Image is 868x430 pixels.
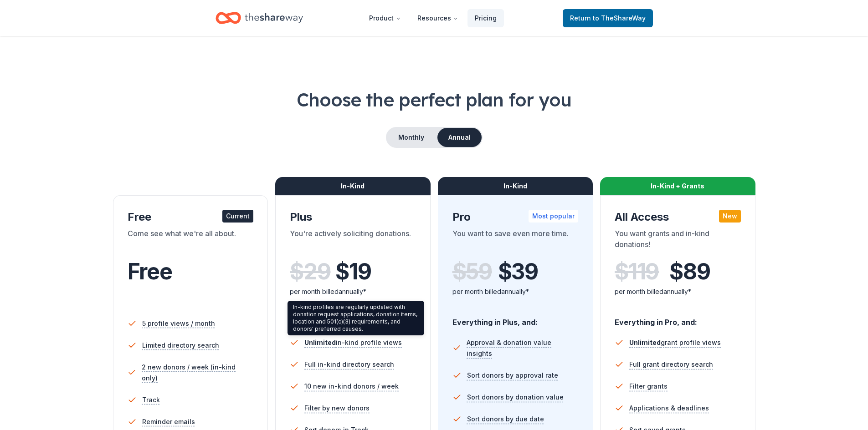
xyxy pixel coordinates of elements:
[362,9,408,27] button: Product
[629,339,661,346] span: Unlimited
[290,210,416,224] div: Plus
[304,403,370,414] span: Filter by new donors
[410,9,466,27] button: Resources
[387,128,436,147] button: Monthly
[304,381,399,392] span: 10 new in-kind donors / week
[452,210,579,224] div: Pro
[128,228,254,253] div: Come see what we're all about.
[335,259,371,284] span: $ 19
[615,210,741,224] div: All Access
[437,128,482,147] button: Annual
[452,309,579,328] div: Everything in Plus, and:
[128,258,172,285] span: Free
[570,13,646,24] span: Return
[600,177,755,195] div: In-Kind + Grants
[669,259,710,284] span: $ 89
[142,416,195,427] span: Reminder emails
[142,395,160,405] span: Track
[304,339,402,346] span: in-kind profile views
[452,286,579,297] div: per month billed annually*
[128,210,254,224] div: Free
[304,359,394,370] span: Full in-kind directory search
[362,7,504,29] nav: Main
[467,337,578,359] span: Approval & donation value insights
[467,9,504,27] a: Pricing
[142,362,253,384] span: 2 new donors / week (in-kind only)
[529,210,578,223] div: Most popular
[719,210,741,223] div: New
[452,228,579,253] div: You want to save even more time.
[615,286,741,297] div: per month billed annually*
[629,381,668,392] span: Filter grants
[142,318,215,329] span: 5 profile views / month
[629,359,713,370] span: Full grant directory search
[467,414,544,425] span: Sort donors by due date
[222,210,253,223] div: Current
[216,7,303,29] a: Home
[629,403,709,414] span: Applications & deadlines
[615,309,741,328] div: Everything in Pro, and:
[593,14,646,22] span: to TheShareWay
[467,370,558,381] span: Sort donors by approval rate
[142,340,219,351] span: Limited directory search
[290,228,416,253] div: You're actively soliciting donations.
[290,286,416,297] div: per month billed annually*
[563,9,653,27] a: Returnto TheShareWay
[467,392,564,403] span: Sort donors by donation value
[275,177,431,195] div: In-Kind
[629,339,721,346] span: grant profile views
[288,301,424,335] div: In-kind profiles are regularly updated with donation request applications, donation items, locati...
[615,228,741,253] div: You want grants and in-kind donations!
[498,259,538,284] span: $ 39
[36,87,832,112] h1: Choose the perfect plan for you
[304,339,336,346] span: Unlimited
[438,177,593,195] div: In-Kind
